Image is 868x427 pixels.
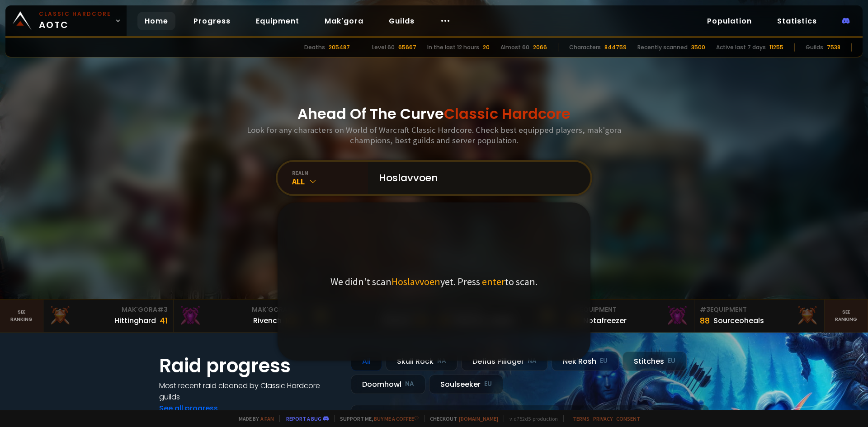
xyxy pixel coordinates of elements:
small: Classic Hardcore [39,10,111,18]
a: #2Equipment88Notafreezer [564,300,694,332]
div: 11255 [769,43,783,52]
div: realm [292,169,368,176]
div: Equipment [570,305,689,314]
div: Mak'Gora [179,305,298,314]
div: Equipment [700,305,819,314]
div: 7538 [827,43,840,52]
a: Guilds [382,12,422,30]
div: 3500 [691,43,705,52]
a: #3Equipment88Sourceoheals [694,300,825,332]
span: AOTC [39,10,111,32]
div: Active last 7 days [716,43,766,52]
div: Skull Rock [386,352,458,371]
h3: Look for any characters on World of Warcraft Classic Hardcore. Check best equipped players, mak'g... [243,125,625,145]
h1: Raid progress [159,352,340,380]
h1: Ahead Of The Curve [297,103,571,125]
div: All [292,176,368,187]
h4: Most recent raid cleaned by Classic Hardcore guilds [159,380,340,403]
a: Privacy [593,415,613,422]
small: EU [600,357,608,366]
p: We didn't scan yet. Press to scan. [330,275,538,288]
input: Search a character... [373,162,580,194]
a: Population [700,12,759,30]
div: 41 [160,314,168,327]
a: Mak'Gora#2Rivench100 [174,300,304,332]
div: Defias Pillager [461,352,548,371]
div: Characters [569,43,601,52]
span: # 3 [700,305,710,314]
div: Notafreezer [583,315,627,326]
div: Deaths [304,43,325,52]
div: Soulseeker [429,375,503,394]
a: [DOMAIN_NAME] [459,415,498,422]
div: Rivench [253,315,282,326]
a: Equipment [249,12,307,30]
div: Recently scanned [637,43,688,52]
a: Home [137,12,175,30]
span: enter [482,275,505,288]
span: Hoslavvoen [392,275,440,288]
div: Mak'Gora [49,305,168,314]
div: 205487 [329,43,350,52]
a: Statistics [770,12,824,30]
a: Mak'gora [317,12,371,30]
div: Almost 60 [500,43,529,52]
span: Made by [233,415,274,422]
small: EU [484,380,492,389]
div: Level 60 [372,43,395,52]
a: Consent [616,415,640,422]
div: Hittinghard [114,315,156,326]
small: NA [405,380,414,389]
div: 65667 [398,43,416,52]
small: NA [437,357,446,366]
div: Doomhowl [351,375,425,394]
a: See all progress [159,403,218,413]
span: v. d752d5 - production [504,415,558,422]
a: Mak'Gora#3Hittinghard41 [43,300,174,332]
a: Report a bug [286,415,321,422]
a: a fan [260,415,274,422]
div: Sourceoheals [713,315,764,326]
span: Checkout [424,415,498,422]
div: Stitches [623,352,687,371]
div: Nek'Rosh [552,352,619,371]
small: NA [528,357,537,366]
a: Buy me a coffee [374,415,419,422]
div: All [351,352,382,371]
div: In the last 12 hours [427,43,479,52]
div: 2066 [533,43,547,52]
span: # 3 [157,305,168,314]
a: Seeranking [825,300,868,332]
span: Classic Hardcore [444,103,571,124]
div: 20 [483,43,490,52]
span: Support me, [334,415,419,422]
a: Terms [573,415,590,422]
a: Classic HardcoreAOTC [5,5,127,36]
div: 88 [700,314,710,327]
div: 844759 [604,43,627,52]
a: Progress [186,12,238,30]
small: EU [668,357,675,366]
div: Guilds [806,43,823,52]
